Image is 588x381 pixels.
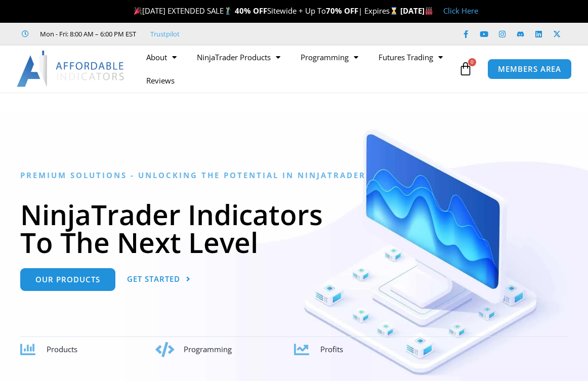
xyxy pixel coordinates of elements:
a: Futures Trading [368,46,453,69]
span: 0 [468,58,476,66]
h6: Premium Solutions - Unlocking the Potential in NinjaTrader [20,171,568,180]
span: Programming [184,344,232,354]
img: 🏭 [425,7,433,15]
strong: 40% OFF [235,6,267,16]
span: Our Products [35,276,100,283]
span: Products [47,344,77,354]
a: MEMBERS AREA [487,59,572,79]
a: Click Here [443,6,478,16]
span: MEMBERS AREA [498,65,561,73]
a: NinjaTrader Products [187,46,290,69]
img: ⌛ [390,7,398,15]
strong: [DATE] [400,6,433,16]
img: 🎉 [134,7,142,15]
strong: 70% OFF [326,6,358,16]
span: [DATE] EXTENDED SALE Sitewide + Up To | Expires [132,6,400,16]
span: Get Started [127,275,180,283]
a: 0 [443,54,488,83]
a: Our Products [20,268,115,291]
img: LogoAI | Affordable Indicators – NinjaTrader [17,51,125,87]
span: Mon - Fri: 8:00 AM – 6:00 PM EST [37,28,136,40]
a: Reviews [136,69,185,92]
a: Get Started [127,268,191,291]
a: Trustpilot [150,28,180,40]
a: Programming [290,46,368,69]
nav: Menu [136,46,456,92]
a: About [136,46,187,69]
h1: NinjaTrader Indicators To The Next Level [20,200,568,256]
span: Profits [320,344,343,354]
img: 🏌️‍♂️ [224,7,232,15]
